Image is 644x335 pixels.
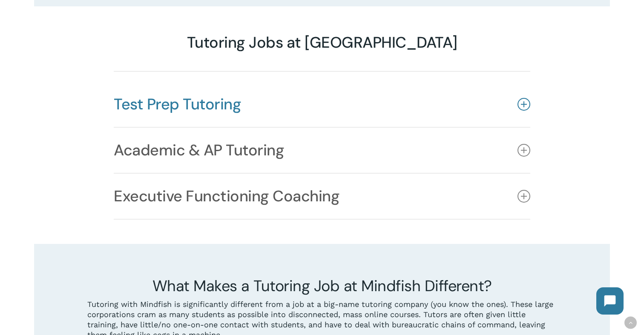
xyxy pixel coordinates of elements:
[114,33,530,52] h3: Tutoring Jobs at [GEOGRAPHIC_DATA]
[114,174,530,219] a: Executive Functioning Coaching
[114,82,530,127] a: Test Prep Tutoring
[152,276,492,296] span: What Makes a Tutoring Job at Mindfish Different?
[588,279,632,323] iframe: Chatbot
[114,128,530,173] a: Academic & AP Tutoring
